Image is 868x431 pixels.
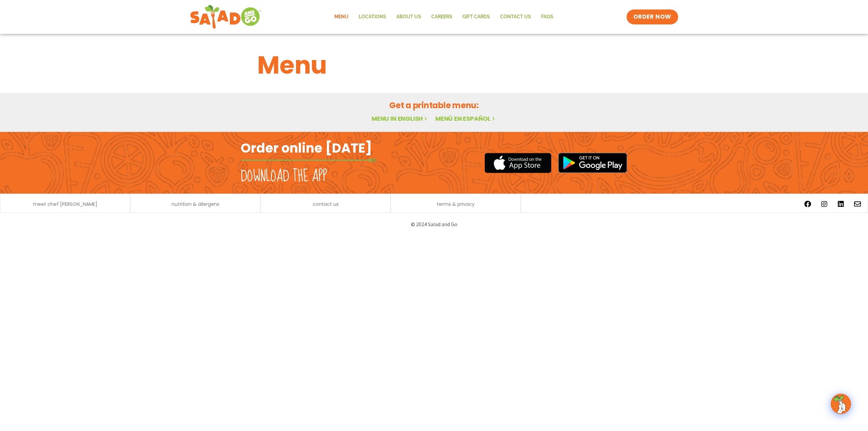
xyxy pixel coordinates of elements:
a: Menú en español [435,114,496,123]
h2: Get a printable menu: [257,99,611,111]
h2: Order online [DATE] [241,140,372,156]
img: google_play [558,153,627,173]
a: About Us [391,9,426,25]
a: Careers [426,9,457,25]
a: GIFT CARDS [457,9,495,25]
h2: Download the app [241,167,327,186]
img: new-SAG-logo-768×292 [190,3,261,31]
a: Locations [354,9,391,25]
a: Menu in English [372,114,429,123]
a: FAQs [536,9,558,25]
a: meet chef [PERSON_NAME] [33,202,97,207]
img: fork [241,158,376,162]
a: Contact Us [495,9,536,25]
p: © 2024 Salad and Go [244,220,624,229]
a: ORDER NOW [627,9,678,24]
a: Menu [329,9,354,25]
a: nutrition & allergens [172,202,219,207]
span: ORDER NOW [633,13,671,21]
h1: Menu [257,47,611,83]
img: appstore [485,152,551,174]
nav: Menu [329,9,558,25]
a: terms & privacy [437,202,475,207]
img: wpChatIcon [831,394,850,413]
a: contact us [313,202,339,207]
